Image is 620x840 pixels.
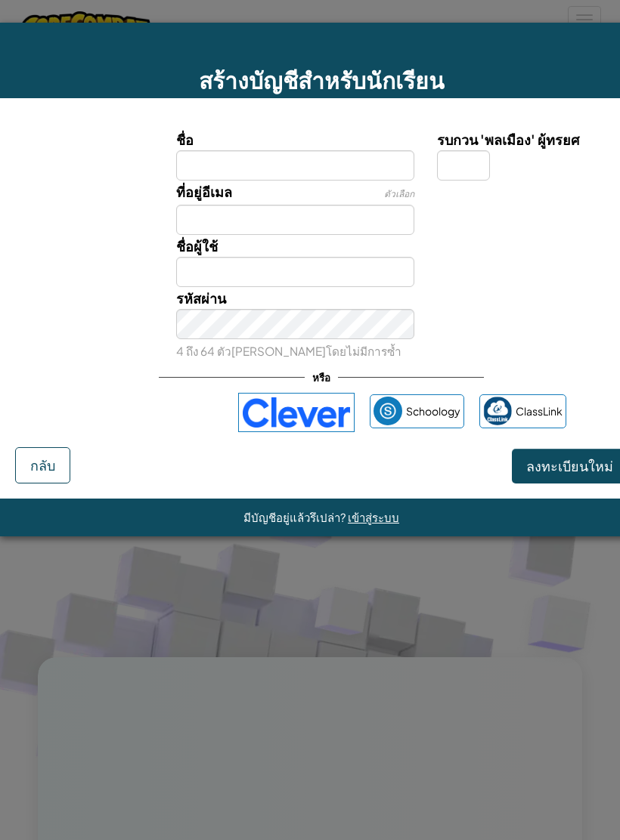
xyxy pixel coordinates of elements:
iframe: กล่องโต้ตอบลงชื่อเข้าใช้ด้วย Google [309,15,605,208]
span: รหัสผ่าน [176,289,226,307]
span: ลงทะเบียนใหม่ [526,457,613,474]
img: schoology.png [374,397,402,425]
span: ชื่อ [176,131,194,148]
div: ลงชื่อเข้าใช้ด้วย Google เปิดในแท็บใหม่ [77,396,223,429]
img: clever-logo-blue.png [238,393,355,432]
span: หรือ [305,366,338,388]
span: ClassLink [516,400,563,422]
button: กลับ [15,447,70,483]
span: ที่อยู่อีเมล [176,183,232,200]
small: 4 ถึง 64 ตัว[PERSON_NAME]โดยไม่มีการซ้ำ [176,344,401,358]
img: classlink-logo-small.png [483,397,512,425]
span: สร้างบัญชีสำหรับนักเรียน [199,66,445,94]
a: เข้าสู่ระบบ [348,510,399,524]
span: ชื่อผู้ใช้ [176,237,218,255]
span: Schoology [406,400,460,422]
span: กลับ [30,456,55,474]
span: มีบัญชีอยู่แล้วรึเปล่า? [243,510,348,524]
iframe: ปุ่มลงชื่อเข้าใช้ด้วย Google [70,396,231,429]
